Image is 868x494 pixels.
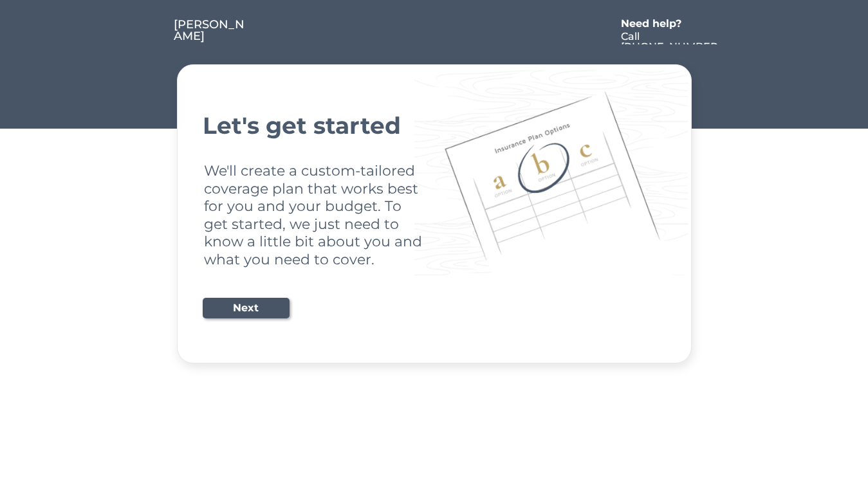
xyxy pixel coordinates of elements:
[621,32,720,44] a: Call [PHONE_NUMBER]
[203,298,290,318] button: Next
[621,32,720,62] div: Call [PHONE_NUMBER]
[621,19,695,29] div: Need help?
[174,19,248,44] a: [PERSON_NAME]
[203,114,666,137] div: Let's get started
[204,162,425,268] div: We'll create a custom-tailored coverage plan that works best for you and your budget. To get star...
[174,19,248,42] div: [PERSON_NAME]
